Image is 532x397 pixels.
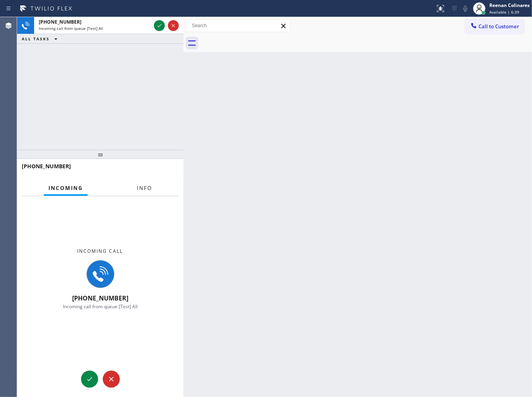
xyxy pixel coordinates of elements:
[137,185,152,192] span: Info
[63,303,138,310] span: Incoming call from queue [Test] All
[78,248,123,254] span: Incoming call
[39,26,103,31] span: Incoming call from queue [Test] All
[489,2,530,9] div: Reenan Colinares
[22,162,71,170] span: [PHONE_NUMBER]
[72,294,128,302] span: [PHONE_NUMBER]
[168,20,179,31] button: Reject
[460,3,471,14] button: Mute
[22,36,50,41] span: ALL TASKS
[132,181,157,196] button: Info
[81,371,98,388] button: Accept
[154,20,165,31] button: Accept
[103,371,120,388] button: Reject
[465,19,524,34] button: Call to Customer
[17,34,65,43] button: ALL TASKS
[39,19,81,25] span: [PHONE_NUMBER]
[44,181,88,196] button: Incoming
[478,23,519,30] span: Call to Customer
[48,185,83,192] span: Incoming
[489,9,519,15] span: Available | 6:39
[186,19,290,32] input: Search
